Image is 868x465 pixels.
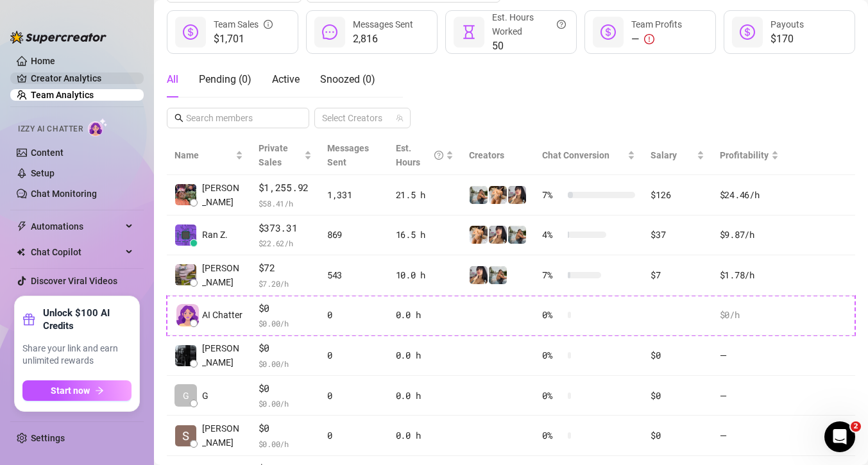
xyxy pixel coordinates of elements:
span: 0 % [542,389,563,403]
th: Name [167,136,251,175]
div: 0.0 h [396,389,454,403]
a: Home [31,56,55,66]
span: $72 [259,260,312,276]
span: exclamation-circle [644,34,654,44]
img: logo-BBDzfeDw.svg [10,31,106,44]
div: 0.0 h [396,348,454,362]
img: Babydanix [470,266,488,284]
div: 16.5 h [396,228,454,242]
span: Start now [51,385,90,396]
div: $0 /h [720,308,779,322]
img: Babydanix [489,226,507,244]
td: — [712,416,787,456]
div: 0.0 h [396,308,454,322]
div: 0.0 h [396,428,454,443]
div: 10.0 h [396,268,454,282]
div: 869 [327,228,380,242]
span: $ 0.00 /h [259,437,312,450]
div: 0 [327,348,380,362]
a: Chat Monitoring [31,189,97,199]
img: Shalva [470,226,488,244]
img: Shalva [489,186,507,204]
div: 21.5 h [396,188,454,202]
a: Discover Viral Videos [31,276,117,286]
span: [PERSON_NAME] [202,421,243,450]
span: $1,255.92 [259,180,312,196]
img: brenda lopez pa… [175,345,196,366]
span: info-circle [264,17,273,31]
img: Ran Zlatkin [175,224,196,246]
span: Profitability [720,150,769,160]
div: $0 [651,428,704,443]
span: 2 [851,421,861,432]
span: Name [174,148,233,162]
span: G [183,389,189,403]
span: Payouts [770,19,804,30]
span: Chat Conversion [542,150,609,160]
a: Team Analytics [31,90,94,100]
span: [PERSON_NAME] [202,261,243,289]
span: 2,816 [353,31,413,47]
div: — [631,31,682,47]
img: SivanSecret [489,266,507,284]
div: 1,331 [327,188,380,202]
strong: Unlock $100 AI Credits [43,307,132,332]
div: 0 [327,428,380,443]
th: Creators [461,136,534,175]
span: team [396,114,404,122]
img: Shalva Roso [175,425,196,446]
td: — [712,376,787,416]
span: $373.31 [259,221,312,236]
span: AI Chatter [202,308,243,322]
span: search [174,114,183,123]
img: AI Chatter [88,118,108,137]
span: Snoozed ( 0 ) [320,73,375,85]
span: $0 [259,301,312,316]
div: $0 [651,389,704,403]
span: thunderbolt [17,221,27,232]
div: 543 [327,268,380,282]
img: Chat Copilot [17,248,25,257]
div: Est. Hours [396,141,444,169]
span: $1,701 [214,31,273,47]
span: Ran Z. [202,228,228,242]
span: 7 % [542,268,563,282]
span: $0 [259,381,312,396]
span: Messages Sent [327,143,369,167]
span: 0 % [542,308,563,322]
span: question-circle [557,10,566,38]
span: gift [22,313,35,326]
span: 4 % [542,228,563,242]
span: dollar-circle [600,24,616,40]
div: $1.78 /h [720,268,779,282]
span: dollar-circle [740,24,755,40]
td: — [712,335,787,376]
span: $ 0.00 /h [259,397,312,410]
span: Salary [651,150,677,160]
div: $0 [651,348,704,362]
div: $24.46 /h [720,188,779,202]
span: 7 % [542,188,563,202]
img: Sergey Shoustin [175,264,196,285]
div: 0 [327,389,380,403]
a: Content [31,148,64,158]
div: $7 [651,268,704,282]
span: $170 [770,31,804,47]
span: $ 58.41 /h [259,197,312,210]
a: Settings [31,433,65,443]
span: $0 [259,421,312,436]
span: $ 22.62 /h [259,237,312,249]
div: $37 [651,228,704,242]
div: Team Sales [214,17,273,31]
span: $ 7.20 /h [259,277,312,290]
img: SivanSecret [508,226,526,244]
span: arrow-right [95,386,104,395]
span: question-circle [434,141,443,169]
span: [PERSON_NAME] [202,181,243,209]
span: [PERSON_NAME] [202,341,243,369]
span: dollar-circle [183,24,198,40]
span: hourglass [461,24,477,40]
span: message [322,24,337,40]
button: Start nowarrow-right [22,380,132,401]
div: All [167,72,178,87]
